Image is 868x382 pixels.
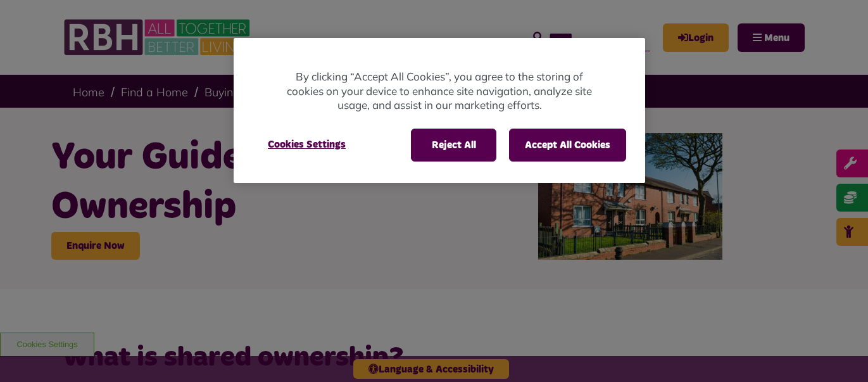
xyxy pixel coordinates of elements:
[509,129,626,162] button: Accept All Cookies
[411,129,496,162] button: Reject All
[234,38,645,183] div: Cookie banner
[234,38,645,183] div: Privacy
[253,129,361,160] button: Cookies Settings
[284,70,594,113] p: By clicking “Accept All Cookies”, you agree to the storing of cookies on your device to enhance s...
